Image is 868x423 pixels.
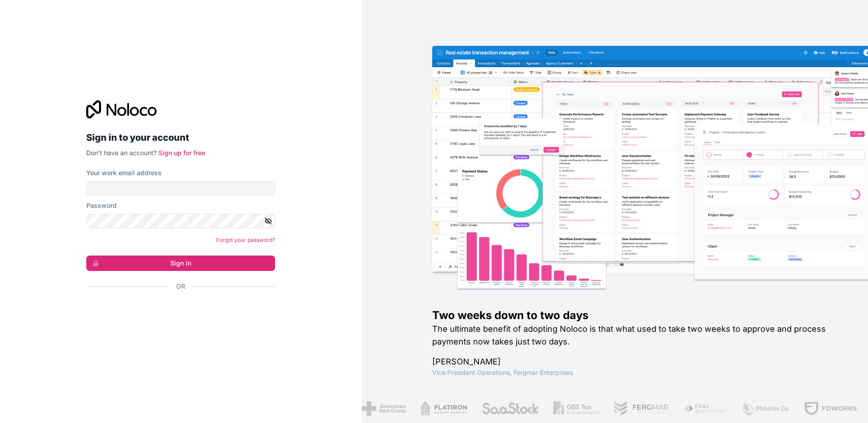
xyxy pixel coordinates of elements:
[86,201,117,210] label: Password
[482,401,539,416] img: /assets/saastock-C6Zbiodz.png
[86,168,162,177] label: Your work email address
[86,256,275,271] button: Sign in
[86,149,157,157] span: Don't have an account?
[86,181,275,196] input: Email address
[420,401,468,416] img: /assets/flatiron-C8eUkumj.png
[614,401,669,416] img: /assets/fergmar-CudnrXN5.png
[176,282,185,291] span: Or
[216,236,275,243] a: Forgot your password?
[362,401,406,416] img: /assets/american-red-cross-BAupjrZR.png
[741,401,790,416] img: /assets/phoenix-BREaitsQ.png
[684,401,726,416] img: /assets/fiera-fwj2N5v4.png
[432,355,839,368] h1: [PERSON_NAME]
[432,323,839,348] h2: The ultimate benefit of adopting Noloco is that what used to take two weeks to approve and proces...
[804,401,857,416] img: /assets/fdworks-Bi04fVtw.png
[432,368,839,377] h1: Vice President Operations , Fergmar Enterprises
[86,129,275,146] h2: Sign in to your account
[86,214,275,228] input: Password
[158,149,205,157] a: Sign up for free
[432,308,839,323] h1: Two weeks down to two days
[553,401,600,416] img: /assets/gbstax-C-GtDUiK.png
